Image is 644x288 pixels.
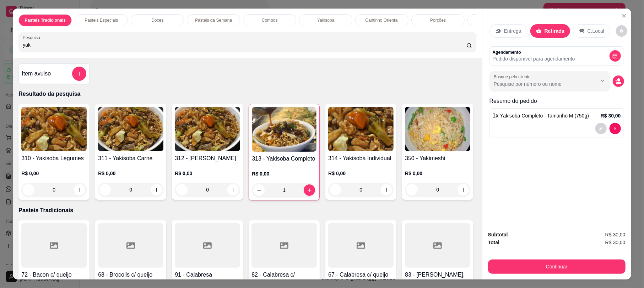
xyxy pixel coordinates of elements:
p: R$ 0,00 [21,170,87,177]
button: decrease-product-quantity [616,25,627,37]
button: decrease-product-quantity [595,123,607,134]
p: R$ 0,00 [405,170,470,177]
h4: 311 - Yakisoba Carne [98,154,163,163]
h4: 83 - [PERSON_NAME], queijo e bacon [405,271,470,288]
h4: 312 - [PERSON_NAME] [175,154,240,163]
p: Cantinho Oriental [366,17,399,23]
button: Continuar [488,260,626,274]
input: Busque pelo cliente [494,80,586,88]
button: decrease-product-quantity [610,50,621,62]
p: Yakisoba [317,17,334,23]
img: product-image [328,107,394,151]
h4: 82 - Calabresa c/ Catupiry [251,271,317,288]
p: Resumo do pedido [489,97,624,105]
strong: Total [488,240,499,245]
h4: 91 - Calabresa [175,271,240,279]
h4: 68 - Brocolis c/ queijo [98,271,163,279]
p: Pasteis Especiais [85,17,118,23]
img: product-image [405,107,470,151]
p: Porções [430,17,446,23]
h4: 313 - Yakisoba Completo [252,155,316,163]
button: Show suggestions [597,75,608,87]
p: Pasteis Tradicionais [25,17,66,23]
p: R$ 0,00 [328,170,394,177]
p: Doces [151,17,163,23]
img: product-image [98,107,163,151]
p: R$ 0,00 [175,170,240,177]
span: R$ 30,00 [605,239,626,246]
p: 1 x [493,111,589,120]
button: decrease-product-quantity [610,123,621,134]
img: product-image [21,107,87,151]
label: Busque pelo cliente [494,74,533,80]
button: decrease-product-quantity [613,75,624,87]
button: Close [618,10,630,21]
strong: Subtotal [488,232,508,237]
h4: 67 - Calabresa c/ queijo [328,271,394,279]
h4: 350 - Yakimeshi [405,154,470,163]
p: Pasteis Tradicionais [18,206,476,215]
h4: Item avulso [22,69,51,78]
h4: 314 - Yakisoba Individual [328,154,394,163]
p: R$ 0,00 [98,170,163,177]
p: Entrega [504,27,521,35]
button: add-separate-item [72,67,86,81]
span: Yakisoba Completo - Tamanho M (750g) [500,113,589,119]
p: Retirada [545,27,564,35]
img: product-image [252,107,316,152]
p: Pastéis da Semana [195,17,232,23]
p: Agendamento [493,49,575,55]
h4: 310 - Yakisoba Legumes [21,154,87,163]
img: product-image [175,107,240,151]
p: R$ 30,00 [601,112,621,119]
p: Combos [262,17,278,23]
label: Pesquisa [23,35,43,41]
span: R$ 30,00 [605,231,626,239]
p: C.Local [588,27,604,35]
p: Pedido disponível para agendamento [493,55,575,62]
p: Resultado da pesquisa [18,90,476,98]
p: R$ 0,00 [252,170,316,177]
h4: 72 - Bacon c/ queijo [21,271,87,279]
input: Pesquisa [23,41,466,48]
